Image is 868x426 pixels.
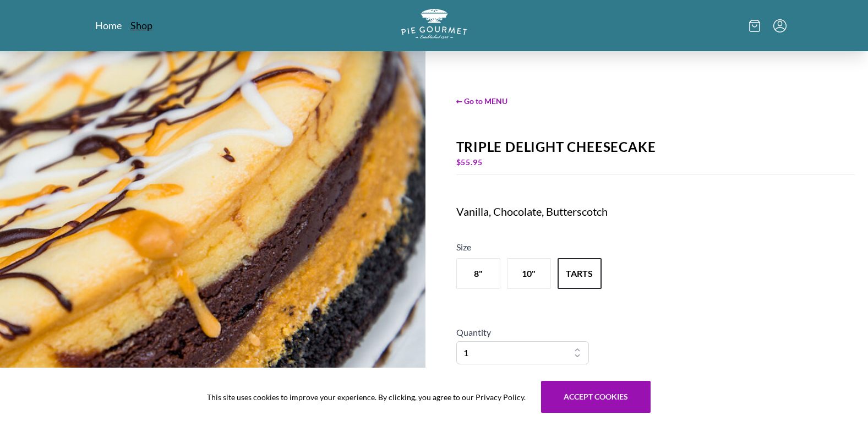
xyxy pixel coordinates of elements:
[456,95,855,107] span: ← Go to MENU
[401,9,467,39] img: logo
[456,258,500,289] button: Variant Swatch
[456,327,491,337] span: Quantity
[541,381,651,413] button: Accept cookies
[507,258,551,289] button: Variant Swatch
[95,19,122,32] a: Home
[558,258,602,289] button: Variant Swatch
[456,139,855,155] div: Triple Delight Cheesecake
[130,19,152,32] a: Shop
[207,391,526,403] span: This site uses cookies to improve your experience. By clicking, you agree to our Privacy Policy.
[456,242,471,252] span: Size
[773,19,787,32] button: Menu
[456,155,855,170] div: $ 55.95
[456,341,589,364] select: Quantity
[401,9,467,42] a: Logo
[456,204,773,219] div: Vanilla, Chocolate, Butterscotch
